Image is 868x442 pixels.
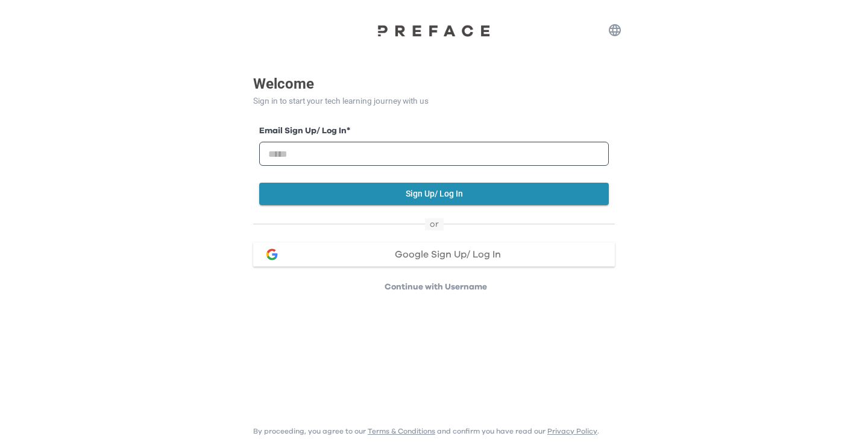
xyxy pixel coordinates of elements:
[253,426,599,436] p: By proceeding, you agree to our and confirm you have read our .
[374,24,494,37] img: Preface Logo
[368,428,435,435] a: Terms & Conditions
[265,247,279,262] img: google login
[425,218,444,230] span: or
[547,428,597,435] a: Privacy Policy
[259,125,609,137] label: Email Sign Up/ Log In *
[257,281,615,293] p: Continue with Username
[253,242,615,267] button: google loginGoogle Sign Up/ Log In
[253,73,615,95] p: Welcome
[259,183,609,205] button: Sign Up/ Log In
[253,95,615,107] p: Sign in to start your tech learning journey with us
[395,250,501,259] span: Google Sign Up/ Log In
